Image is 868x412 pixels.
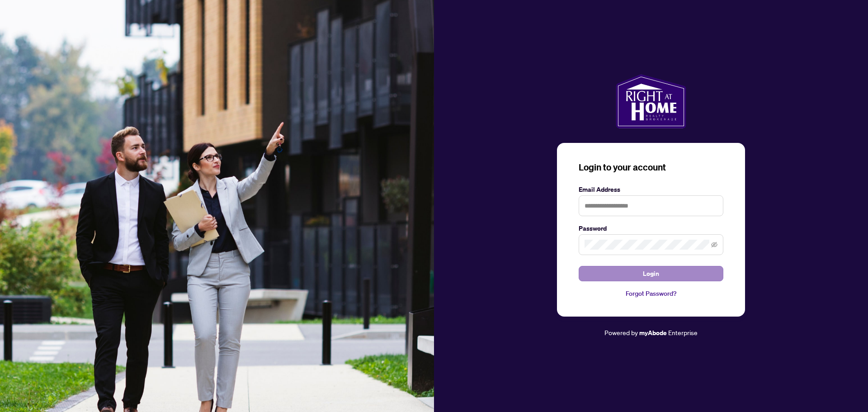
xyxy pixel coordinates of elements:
[711,242,717,248] span: eye-invisible
[616,74,686,128] img: ma-logo
[579,185,723,194] label: Email Address
[639,328,667,338] a: myAbode
[668,328,698,336] span: Enterprise
[579,289,723,298] a: Forgot Password?
[604,328,638,336] span: Powered by
[579,223,723,233] label: Password
[579,161,723,174] h3: Login to your account
[643,266,659,281] span: Login
[579,266,723,281] button: Login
